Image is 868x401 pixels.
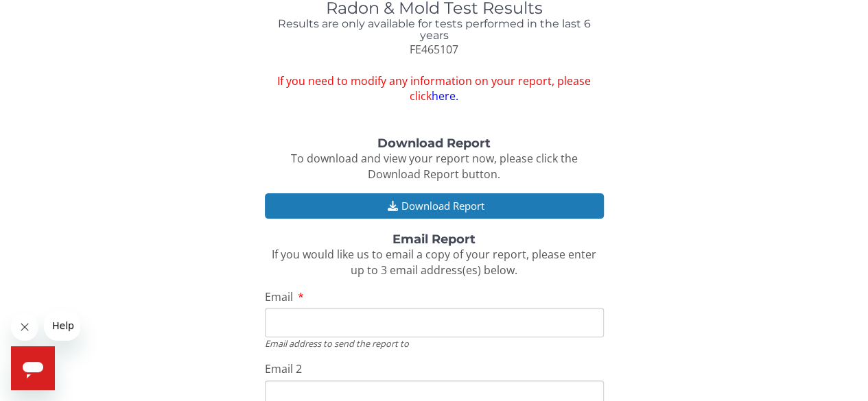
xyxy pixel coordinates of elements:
[291,151,578,182] span: To download and view your report now, please click the Download Report button.
[265,289,293,304] span: Email
[272,247,596,278] span: If you would like us to email a copy of your report, please enter up to 3 email address(es) below.
[265,18,604,42] h4: Results are only available for tests performed in the last 6 years
[392,232,476,247] strong: Email Report
[265,73,604,105] span: If you need to modify any information on your report, please click
[11,346,55,390] iframe: Button to launch messaging window
[11,313,38,341] iframe: Close message
[377,136,491,151] strong: Download Report
[265,337,604,350] div: Email address to send the report to
[265,193,604,219] button: Download Report
[44,311,80,341] iframe: Message from company
[432,88,458,104] a: here.
[410,42,458,57] span: FE465107
[265,361,302,376] span: Email 2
